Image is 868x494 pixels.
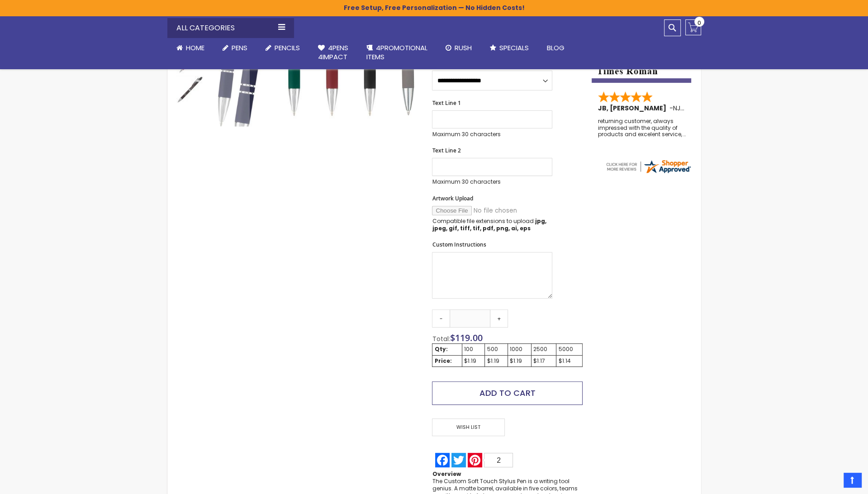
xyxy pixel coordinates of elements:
a: Pencils [256,38,309,58]
div: Custom Soft Touch® Metal Pens with Stylus - Special Offer [176,75,204,103]
div: $1.19 [510,357,529,365]
div: 2500 [533,346,555,353]
span: JB, [PERSON_NAME] [598,104,669,113]
strong: Overview [432,470,460,478]
span: $ [450,332,482,344]
div: All Categories [167,18,294,38]
strong: Qty: [434,345,447,353]
span: Text Line 2 [432,147,460,154]
p: Compatible file extensions to upload: [432,218,552,232]
a: Pinterest2 [467,453,514,467]
p: Maximum 30 characters [432,131,552,138]
div: $1.14 [558,357,580,365]
span: Blog [547,43,564,52]
a: - [432,309,450,328]
a: Facebook [434,453,451,467]
a: 0 [685,19,701,35]
a: Specials [481,38,538,58]
div: 5000 [558,346,580,353]
span: 0 [697,19,701,27]
img: 4pens.com widget logo [605,158,692,175]
a: 4Pens4impact [309,38,357,67]
img: Custom Soft Touch® Metal Pens with Stylus - Special Offer [176,76,204,103]
a: Rush [436,38,481,58]
a: 4PROMOTIONALITEMS [357,38,436,67]
div: 500 [487,346,505,353]
span: 2 [497,456,501,464]
div: $1.19 [464,357,483,365]
span: NJ [673,104,684,113]
span: Specials [499,43,529,52]
a: Twitter [451,453,467,467]
span: Custom Instructions [432,241,486,248]
span: Pencils [275,43,300,52]
a: 4pens.com certificate URL [605,169,692,176]
span: Wish List [432,418,504,436]
a: Wish List [432,418,507,436]
div: $1.19 [487,357,505,365]
span: Artwork Upload [432,195,473,202]
a: Pens [213,38,256,58]
strong: jpg, jpeg, gif, tiff, tif, pdf, png, ai, eps [432,217,546,232]
span: - , [669,104,748,113]
span: Pens [232,43,247,52]
a: Home [167,38,213,58]
span: 119.00 [455,332,482,344]
span: 4Pens 4impact [318,43,348,62]
a: Blog [538,38,574,58]
div: 1000 [510,346,529,353]
strong: Price: [434,357,451,365]
span: 4PROMOTIONAL ITEMS [366,43,427,62]
button: Add to Cart [432,381,582,405]
div: 100 [464,346,483,353]
div: returning customer, always impressed with the quality of products and excelent service, will retu... [598,118,686,138]
span: Total: [432,334,450,343]
span: Home [186,43,204,52]
a: + [490,309,508,328]
p: Maximum 30 characters [432,178,552,185]
div: $1.17 [533,357,555,365]
span: Rush [455,43,472,52]
span: Add to Cart [479,387,536,399]
span: Text Line 1 [432,99,460,107]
